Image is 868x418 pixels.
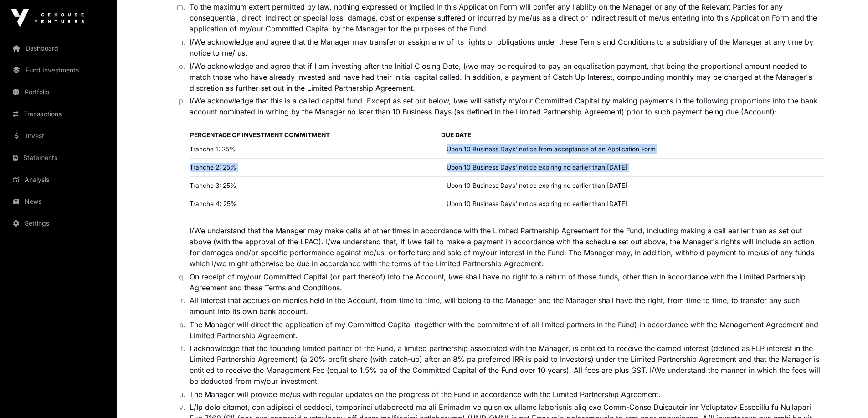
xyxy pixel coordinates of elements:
[11,9,84,27] img: Icehouse Ventures Logo
[190,176,440,195] td: Tranche 3: 25%
[7,148,109,168] a: Statements
[7,82,109,102] a: Portfolio
[7,104,109,124] a: Transactions
[190,195,440,212] td: Tranche 4: 25%
[441,140,824,159] td: Upon 10 Business Days' notice from acceptance of an Application Form
[7,126,109,146] a: Invest
[187,271,824,293] li: On receipt of my/our Committed Capital (or part thereof) into the Account, I/we shall have no rig...
[190,158,440,176] td: Tranche 2: 25%
[187,343,824,387] li: I acknowledge that the founding limited partner of the Fund, a limited partnership associated wit...
[7,60,109,80] a: Fund Investments
[822,374,868,418] iframe: Chat Widget
[187,319,824,341] li: The Manager will direct the application of my Committed Capital (together with the commitment of ...
[187,36,824,58] li: I/We acknowledge and agree that the Manager may transfer or assign any of its rights or obligatio...
[187,295,824,317] li: All interest that accrues on monies held in the Account, from time to time, will belong to the Ma...
[7,38,109,58] a: Dashboard
[441,130,824,140] th: DUE DATE
[190,140,440,159] td: Tranche 1: 25%
[7,191,109,212] a: News
[441,195,824,212] td: Upon 10 Business Days' notice expiring no earlier than [DATE]
[7,170,109,190] a: Analysis
[441,158,824,176] td: Upon 10 Business Days' notice expiring no earlier than [DATE]
[187,389,824,400] li: The Manager will provide me/us with regular updates on the progress of the Fund in accordance wit...
[187,61,824,93] li: I/We acknowledge and agree that if I am investing after the Initial Closing Date, I/we may be req...
[441,176,824,195] td: Upon 10 Business Days' notice expiring no earlier than [DATE]
[187,95,824,269] li: I/We acknowledge that this is a called capital fund. Except as set out below, I/we will satisfy m...
[187,1,824,34] li: To the maximum extent permitted by law, nothing expressed or implied in this Application Form wil...
[190,130,440,140] th: PERCENTAGE OF INVESTMENT COMMITMENT
[7,213,109,233] a: Settings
